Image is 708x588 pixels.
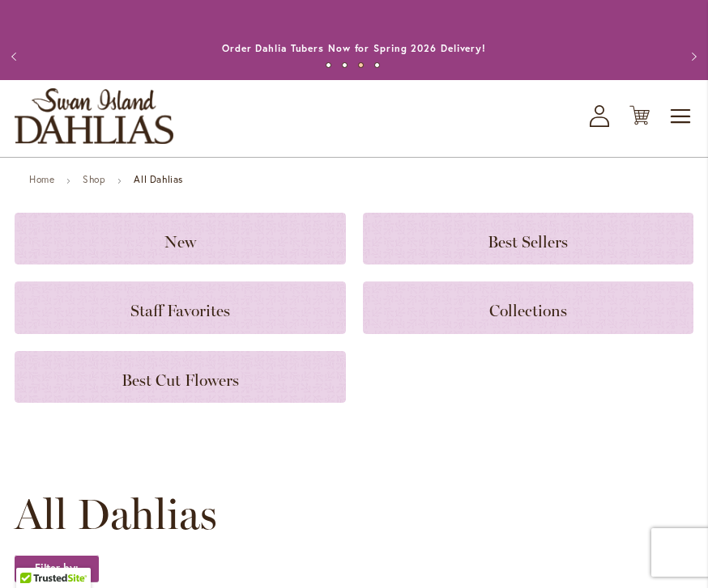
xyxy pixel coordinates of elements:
a: store logo [15,88,173,144]
span: New [164,232,196,252]
strong: All Dahlias [134,173,183,185]
span: Staff Favorites [130,301,230,320]
span: Best Cut Flowers [122,370,239,390]
button: 1 of 4 [326,62,331,68]
button: 2 of 4 [342,62,348,68]
a: Home [29,173,54,185]
a: Staff Favorites [15,281,346,333]
a: New [15,213,346,264]
iframe: Launch Accessibility Center [12,531,58,576]
a: Shop [83,173,105,185]
a: Collections [363,281,694,333]
a: Best Cut Flowers [15,351,346,403]
button: 4 of 4 [374,62,380,68]
button: 3 of 4 [358,62,364,68]
a: Best Sellers [363,213,694,264]
button: Next [676,40,708,73]
span: Collections [489,301,567,320]
span: All Dahlias [15,490,217,539]
a: Order Dahlia Tubers Now for Spring 2026 Delivery! [222,42,486,54]
span: Best Sellers [488,232,568,252]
